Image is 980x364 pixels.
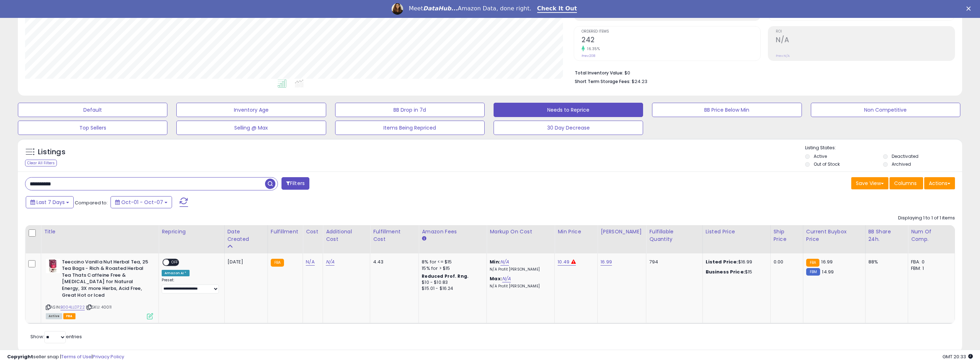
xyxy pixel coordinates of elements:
[62,259,149,300] b: Teeccino Vanilla Nut Herbal Tea, 25 Tea Bags - Rich & Roasted Herbal Tea Thats Caffeine Free & [M...
[898,215,955,222] div: Displaying 1 to 1 of 1 items
[601,228,643,236] div: [PERSON_NAME]
[490,284,549,289] p: N/A Profit [PERSON_NAME]
[60,304,85,310] a: B004LLD722
[814,161,840,167] label: Out of Stock
[423,5,458,12] i: DataHub...
[422,265,481,272] div: 15% for > $15
[30,333,82,340] span: Show: entries
[776,54,790,58] small: Prev: N/A
[582,54,595,58] small: Prev: 208
[121,199,163,206] span: Oct-01 - Oct-07
[422,228,484,236] div: Amazon Fees
[911,265,949,272] div: FBM: 1
[706,259,765,265] div: $16.99
[271,259,284,267] small: FBA
[422,286,481,292] div: $15.01 - $16.24
[649,259,697,265] div: 794
[176,103,326,117] button: Inventory Age
[966,6,974,11] div: Close
[86,304,112,310] span: | SKU: 40011
[822,268,834,275] span: 14.99
[61,353,92,360] a: Terms of Use
[582,30,760,34] span: Ordered Items
[490,258,500,265] b: Min:
[176,121,326,135] button: Selling @ Max
[632,78,647,85] span: $24.23
[911,228,952,243] div: Num of Comp.
[335,121,485,135] button: Items Being Repriced
[558,228,594,236] div: Min Price
[306,228,320,236] div: Cost
[487,225,555,253] th: The percentage added to the cost of goods (COGS) that forms the calculator for Min & Max prices.
[649,228,699,243] div: Fulfillable Quantity
[227,228,265,243] div: Date Created
[306,258,314,266] a: N/A
[36,199,65,206] span: Last 7 Days
[7,353,33,360] strong: Copyright
[44,228,156,236] div: Title
[46,313,62,319] span: All listings currently available for purchase on Amazon
[575,70,623,76] b: Total Inventory Value:
[502,275,511,282] a: N/A
[892,153,918,159] label: Deactivated
[706,268,745,275] b: Business Price:
[537,5,577,13] a: Check It Out
[821,258,833,265] span: 16.99
[806,228,862,243] div: Current Buybox Price
[46,259,153,319] div: ASIN:
[422,236,426,242] small: Amazon Fees.
[582,36,760,45] h2: 242
[422,273,469,279] b: Reduced Prof. Rng.
[575,78,631,84] b: Short Term Storage Fees:
[169,259,181,265] span: OFF
[894,180,917,187] span: Columns
[490,267,549,272] p: N/A Profit [PERSON_NAME]
[811,103,960,117] button: Non Competitive
[494,103,643,117] button: Needs to Reprice
[38,147,65,157] h5: Listings
[422,259,481,265] div: 8% for <= $15
[774,259,798,265] div: 0.00
[63,313,75,319] span: FBA
[326,258,334,266] a: N/A
[774,228,800,243] div: Ship Price
[652,103,802,117] button: BB Price Below Min
[706,269,765,275] div: $15
[26,196,74,208] button: Last 7 Days
[18,103,167,117] button: Default
[162,270,190,276] div: Amazon AI *
[18,121,167,135] button: Top Sellers
[575,68,950,77] li: $0
[25,160,57,166] div: Clear All Filters
[494,121,643,135] button: 30 Day Decrease
[706,228,768,236] div: Listed Price
[805,145,962,151] p: Listing States:
[776,36,955,45] h2: N/A
[911,259,949,265] div: FBA: 0
[93,353,124,360] a: Privacy Policy
[890,177,923,189] button: Columns
[162,228,221,236] div: Repricing
[500,258,509,266] a: N/A
[335,103,485,117] button: BB Drop in 7d
[162,278,219,294] div: Preset:
[776,14,796,18] small: Prev: 100.00%
[868,228,905,243] div: BB Share 24h.
[868,259,903,265] div: 88%
[814,153,827,159] label: Active
[582,14,598,18] small: Prev: $0.00
[111,196,172,208] button: Oct-01 - Oct-07
[490,275,502,282] b: Max:
[892,161,911,167] label: Archived
[706,258,738,265] b: Listed Price:
[75,199,108,206] span: Compared to:
[373,228,416,243] div: Fulfillment Cost
[490,228,552,236] div: Markup on Cost
[46,259,60,273] img: 41Ox2KR+w5L._SL40_.jpg
[806,259,819,267] small: FBA
[806,268,820,276] small: FBM
[924,177,955,189] button: Actions
[271,228,300,236] div: Fulfillment
[776,30,955,34] span: ROI
[373,259,413,265] div: 4.43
